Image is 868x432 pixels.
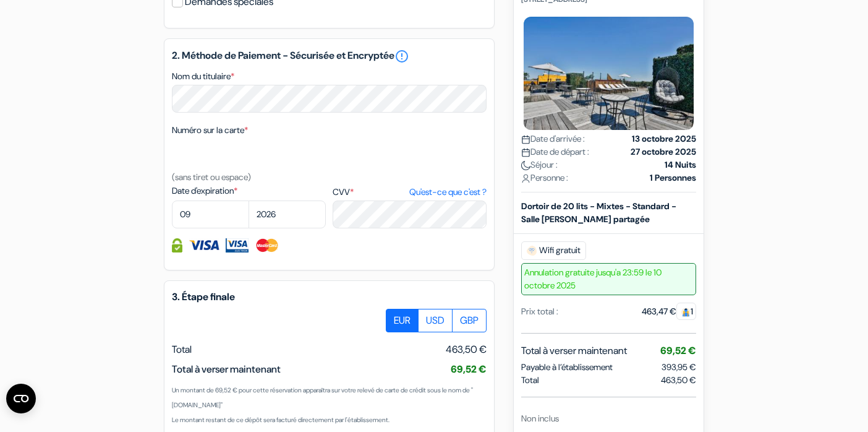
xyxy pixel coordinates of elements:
span: Annulation gratuite jusqu'a 23:59 le 10 octobre 2025 [521,263,696,295]
strong: 27 octobre 2025 [631,145,696,158]
b: Dortoir de 20 lits - Mixtes - Standard - Salle [PERSON_NAME] partagée [521,201,676,225]
img: Visa Electron [226,238,248,253]
img: moon.svg [521,161,530,170]
div: 463,47 € [642,305,696,318]
span: Total à verser maintenant [172,363,281,376]
img: Master Card [255,238,280,253]
span: 463,50 € [446,342,487,357]
span: Payable à l’établissement [521,361,613,374]
small: Un montant de 69,52 € pour cette réservation apparaîtra sur votre relevé de carte de crédit sous ... [172,386,473,409]
span: Date de départ : [521,145,589,158]
img: user_icon.svg [521,174,530,183]
strong: 1 Personnes [650,171,696,184]
span: 69,52 € [451,363,487,376]
span: Total [172,343,192,356]
img: calendar.svg [521,148,530,157]
button: Ouvrir le widget CMP [6,384,36,413]
label: CVV [333,186,487,199]
span: Personne : [521,171,568,184]
span: 463,50 € [661,374,696,387]
label: EUR [386,309,419,332]
span: 393,95 € [662,361,696,373]
small: (sans tiret ou espace) [172,171,251,183]
a: Qu'est-ce que c'est ? [409,186,487,199]
div: Prix total : [521,305,558,318]
img: Information de carte de crédit entièrement encryptée et sécurisée [172,238,182,253]
div: Non inclus [521,412,696,425]
label: USD [418,309,453,332]
label: Date d'expiration [172,184,326,197]
img: guest.svg [681,308,691,317]
h5: 3. Étape finale [172,291,487,303]
small: Le montant restant de ce dépôt sera facturé directement par l'établissement. [172,416,389,424]
span: 1 [676,303,696,320]
strong: 14 Nuits [665,158,696,171]
label: GBP [452,309,487,332]
span: Total [521,374,539,387]
span: Wifi gratuit [521,241,586,260]
span: Total à verser maintenant [521,343,627,358]
strong: 13 octobre 2025 [632,132,696,145]
div: Basic radio toggle button group [386,309,487,332]
label: Numéro sur la carte [172,124,248,137]
span: 69,52 € [660,344,696,357]
a: error_outline [394,49,409,64]
img: calendar.svg [521,135,530,144]
h5: 2. Méthode de Paiement - Sécurisée et Encryptée [172,49,487,64]
span: Séjour : [521,158,558,171]
img: Visa [189,238,219,253]
span: Date d'arrivée : [521,132,585,145]
img: free_wifi.svg [527,246,537,256]
label: Nom du titulaire [172,70,234,83]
